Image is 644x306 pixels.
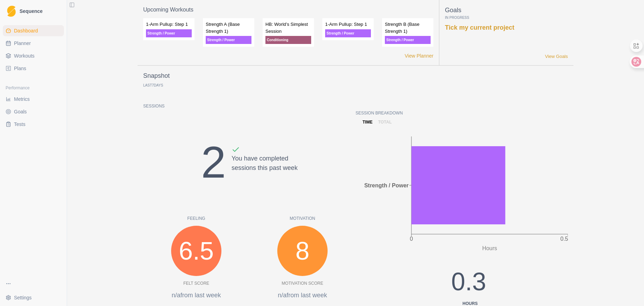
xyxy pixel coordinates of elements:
a: Metrics [3,94,64,105]
a: Goals [3,106,64,117]
a: Workouts [3,50,64,61]
span: 8 [295,232,309,270]
a: Planner [3,38,64,49]
p: Last Days [143,83,163,87]
p: Strength / Power [325,29,371,37]
p: Motivation [249,215,356,222]
p: 1-Arm Pullup: Step 1 [146,21,192,28]
p: Strength A (Base Strength 1) [206,21,251,35]
span: Planner [14,40,31,47]
p: Feeling [143,215,249,222]
p: HB: World’s Simplest Session [265,21,311,35]
button: Settings [3,292,64,303]
p: Strength / Power [146,29,192,37]
p: n/a from last week [249,291,356,300]
p: Strength / Power [385,36,431,44]
span: 7 [152,83,154,87]
p: Motivation Score [282,280,323,286]
a: LogoSequence [3,3,64,20]
p: Goals [445,6,568,15]
p: Upcoming Workouts [143,6,433,14]
span: Sequence [20,9,43,14]
div: Performance [3,82,64,94]
p: total [378,119,392,125]
span: 6.5 [179,232,214,270]
p: n/a from last week [143,291,249,300]
p: Sessions [143,103,356,109]
a: Tests [3,119,64,130]
p: Felt Score [183,280,209,286]
a: Tick my current project [445,24,514,31]
tspan: 0 [410,236,413,242]
span: Goals [14,108,27,115]
span: Tests [14,121,25,128]
p: Session Breakdown [356,110,568,116]
span: Metrics [14,96,30,103]
p: Strength / Power [206,36,251,44]
span: Workouts [14,52,35,59]
a: Dashboard [3,25,64,36]
p: Strength B (Base Strength 1) [385,21,431,35]
img: Logo [7,6,16,17]
div: You have completed sessions this past week [232,145,298,196]
tspan: Strength / Power [364,182,409,188]
p: Snapshot [143,71,170,81]
tspan: 0.5 [561,236,568,242]
tspan: Hours [482,245,497,251]
p: In Progress [445,15,568,20]
a: View Goals [545,53,568,60]
p: 1-Arm Pullup: Step 1 [325,21,371,28]
a: Plans [3,63,64,74]
span: Dashboard [14,27,38,34]
span: Plans [14,65,26,72]
div: 2 [201,129,226,196]
p: Conditioning [265,36,311,44]
p: time [363,119,373,125]
a: View Planner [405,52,433,60]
